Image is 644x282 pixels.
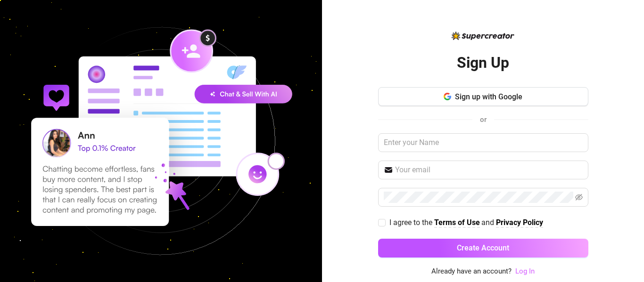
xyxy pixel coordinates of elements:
[457,53,509,73] h2: Sign Up
[515,266,535,277] a: Log In
[431,266,512,277] span: Already have an account?
[434,218,480,228] a: Terms of Use
[480,115,487,124] span: or
[378,87,588,106] button: Sign up with Google
[434,218,480,227] strong: Terms of Use
[455,92,522,101] span: Sign up with Google
[515,267,535,275] a: Log In
[395,164,583,176] input: Your email
[457,243,509,252] span: Create Account
[378,239,588,258] button: Create Account
[452,32,514,40] img: logo-BBDzfeDw.svg
[481,218,496,227] span: and
[389,218,434,227] span: I agree to the
[575,193,583,201] span: eye-invisible
[496,218,543,227] strong: Privacy Policy
[496,218,543,228] a: Privacy Policy
[378,133,588,152] input: Enter your Name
